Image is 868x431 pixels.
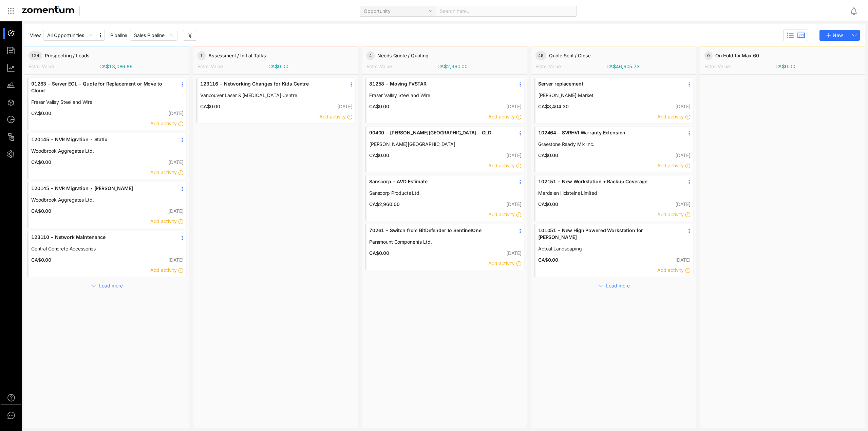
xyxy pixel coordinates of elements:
[534,126,694,172] div: 102464 - SVRHVI Warranty ExtensionGraestone Ready Mix Inc.CA$0.00[DATE]Add activity
[535,201,558,208] span: CA$0.00
[31,80,165,94] span: 91283 - Server EOL - Quote for Replacement or Move to Cloud
[538,190,672,196] a: Mardelen Holsteins Limited
[657,163,684,168] span: Add activity
[365,77,525,124] div: 81258 - Moving FVSTARFraser Valley Steel and WireCA$0.00[DATE]Add activity
[150,267,177,273] span: Add activity
[538,141,672,148] a: Graestone Ready Mix Inc.
[168,208,184,214] span: [DATE]
[200,80,334,87] span: 123116 - Networking Changes for Kids Centre
[31,245,165,252] a: Central Concrete Accessories
[715,52,759,59] span: On Hold for Max 60
[366,250,389,257] span: CA$0.00
[84,280,129,291] button: Load more
[369,92,503,99] a: Fraser Valley Steel and Wire
[488,211,515,217] span: Add activity
[606,282,630,289] span: Load more
[538,178,672,190] a: 102151 - New Workstation + Backup Coverage
[150,120,177,126] span: Add activity
[31,234,165,245] a: 123110 - Network Maintenance
[29,208,51,214] span: CA$0.00
[31,196,165,203] a: Woodbrook Aggregates Ltd.
[535,51,546,60] span: 45
[369,141,503,148] a: [PERSON_NAME][GEOGRAPHIC_DATA]
[833,32,843,39] span: New
[45,52,90,59] span: Prospecting / Leads
[200,80,334,92] a: 123116 - Networking Changes for Kids Centre
[366,152,389,159] span: CA$0.00
[337,104,353,109] span: [DATE]
[27,77,187,130] div: 91283 - Server EOL - Quote for Replacement or Move to CloudFraser Valley Steel and WireCA$0.00[DA...
[365,126,525,172] div: 90400 - [PERSON_NAME][GEOGRAPHIC_DATA] - GLD[PERSON_NAME][GEOGRAPHIC_DATA]CA$0.00[DATE]Add activity
[31,185,165,192] span: 120145 - NVR Migration - [PERSON_NAME]
[535,103,568,110] span: CA$8,404.30
[538,92,672,99] a: [PERSON_NAME] Market
[47,30,92,40] span: All Opportunities
[197,63,223,69] span: Estm. Value
[134,30,173,40] span: Sales Pipeline
[31,80,165,99] a: 91283 - Server EOL - Quote for Replacement or Move to Cloud
[29,110,51,117] span: CA$0.00
[488,163,515,168] span: Add activity
[437,63,468,70] span: CA$2,960.00
[168,257,184,263] span: [DATE]
[31,136,165,148] a: 120145 - NVR Migration - Statlu
[366,103,389,110] span: CA$0.00
[535,257,558,263] span: CA$0.00
[29,159,51,166] span: CA$0.00
[538,227,672,241] span: 101051 - New High Powered Workstation for [PERSON_NAME]
[22,6,74,13] img: Zomentum Logo
[366,201,399,208] span: CA$2,960.00
[369,227,503,234] span: 70261 - Switch from BitDefender to SentinelOne
[538,245,672,252] a: Actual Landscaping
[506,201,522,207] span: [DATE]
[506,250,522,256] span: [DATE]
[534,175,694,221] div: 102151 - New Workstation + Backup CoverageMardelen Holsteins LimitedCA$0.00[DATE]Add activity
[819,30,849,41] button: New
[591,280,636,291] button: Load more
[27,182,187,228] div: 120145 - NVR Migration - [PERSON_NAME]Woodbrook Aggregates Ltd.CA$0.00[DATE]Add activity
[31,136,165,143] span: 120145 - NVR Migration - Statlu
[488,260,515,266] span: Add activity
[369,129,503,141] a: 90400 - [PERSON_NAME][GEOGRAPHIC_DATA] - GLD
[200,92,334,99] a: Vancouver Laser & [MEDICAL_DATA] Centre
[538,178,672,185] span: 102151 - New Workstation + Backup Coverage
[535,63,561,69] span: Estm. Value
[369,80,503,92] a: 81258 - Moving FVSTAR
[150,218,177,224] span: Add activity
[534,77,694,124] div: Server replacement[PERSON_NAME] MarketCA$8,404.30[DATE]Add activity
[538,227,672,245] a: 101051 - New High Powered Workstation for [PERSON_NAME]
[99,63,133,70] span: CA$13,086.89
[31,148,165,154] a: Woodbrook Aggregates Ltd.
[30,32,40,39] span: View
[29,51,42,60] span: 124
[657,211,684,217] span: Add activity
[369,190,503,196] span: Sanscorp Products Ltd.
[29,257,51,263] span: CA$0.00
[538,80,672,92] a: Server replacement
[369,239,503,245] a: Paramount Components Ltd.
[538,129,672,136] span: 102464 - SVRHVI Warranty Extension
[538,80,672,87] span: Server replacement
[31,99,165,106] a: Fraser Valley Steel and Wire
[99,282,123,289] span: Load more
[549,52,590,59] span: Quote Sent / Close
[196,77,356,124] div: 123116 - Networking Changes for Kids CentreVancouver Laser & [MEDICAL_DATA] CentreCA$0.00[DATE]Ad...
[27,133,187,179] div: 120145 - NVR Migration - StatluWoodbrook Aggregates Ltd.CA$0.00[DATE]Add activity
[268,63,288,70] span: CA$0.00
[365,175,525,221] div: Sanscorp - AVD EstimateSanscorp Products Ltd.CA$2,960.00[DATE]Add activity
[168,110,184,116] span: [DATE]
[150,169,177,175] span: Add activity
[369,178,503,190] a: Sanscorp - AVD Estimate
[369,227,503,239] a: 70261 - Switch from BitDefender to SentinelOne
[657,267,684,273] span: Add activity
[366,51,375,60] span: 4
[366,63,392,69] span: Estm. Value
